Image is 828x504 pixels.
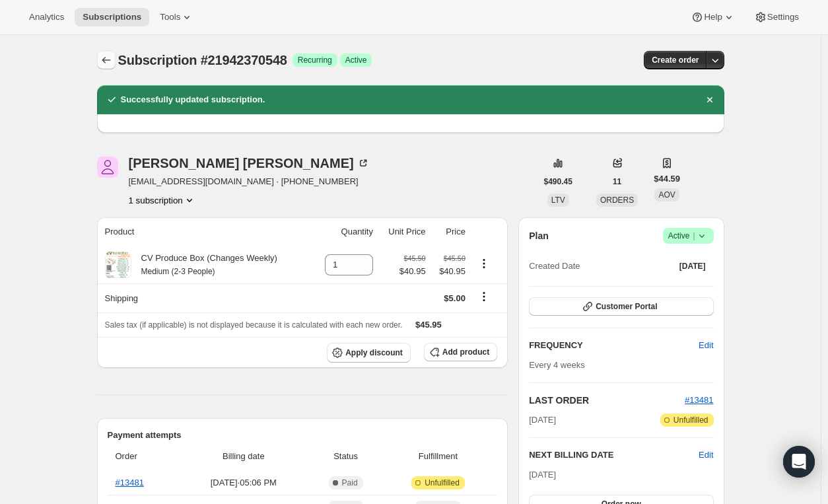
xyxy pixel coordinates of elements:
[473,256,495,271] button: Product actions
[160,12,180,22] span: Tools
[544,176,572,187] span: $490.45
[693,231,695,241] span: |
[83,12,141,22] span: Subscriptions
[129,194,196,207] button: Product actions
[529,339,699,352] h2: FREQUENCY
[529,470,556,480] span: [DATE]
[118,53,287,67] span: Subscription #21942370548
[701,90,719,109] button: Dismiss notification
[658,190,675,199] span: AOV
[424,343,497,361] button: Add product
[97,217,312,246] th: Product
[613,176,621,187] span: 11
[415,320,442,330] span: $45.95
[699,449,713,462] button: Edit
[704,12,722,22] span: Help
[345,55,367,65] span: Active
[105,320,403,330] span: Sales tax (if applicable) is not displayed because it is calculated with each new order.
[298,55,332,65] span: Recurring
[399,265,426,278] span: $40.95
[121,93,265,106] h2: Successfully updated subscription.
[668,229,708,242] span: Active
[529,449,699,462] h2: NEXT BILLING DATE
[312,450,378,463] span: Status
[129,175,370,188] span: [EMAIL_ADDRESS][DOMAIN_NAME] · [PHONE_NUMBER]
[312,217,377,246] th: Quantity
[342,478,358,488] span: Paid
[685,394,713,407] button: #13481
[551,196,565,205] span: LTV
[108,442,179,471] th: Order
[691,335,721,356] button: Edit
[377,217,430,246] th: Unit Price
[746,8,807,26] button: Settings
[529,414,556,427] span: [DATE]
[444,293,466,303] span: $5.00
[434,265,466,278] span: $40.95
[683,8,743,26] button: Help
[767,12,799,22] span: Settings
[327,343,411,363] button: Apply discount
[442,347,489,357] span: Add product
[473,289,495,304] button: Shipping actions
[141,267,215,276] small: Medium (2-3 People)
[644,51,707,69] button: Create order
[699,339,713,352] span: Edit
[605,172,629,191] button: 11
[783,446,815,478] div: Open Intercom Messenger
[116,478,144,487] a: #13481
[529,360,585,370] span: Every 4 weeks
[679,261,706,271] span: [DATE]
[129,157,370,170] div: [PERSON_NAME] [PERSON_NAME]
[97,51,116,69] button: Subscriptions
[152,8,201,26] button: Tools
[21,8,72,26] button: Analytics
[654,172,680,186] span: $44.59
[430,217,469,246] th: Price
[75,8,149,26] button: Subscriptions
[29,12,64,22] span: Analytics
[108,429,498,442] h2: Payment attempts
[529,297,713,316] button: Customer Portal
[652,55,699,65] span: Create order
[106,252,131,278] img: product img
[529,229,549,242] h2: Plan
[387,450,489,463] span: Fulfillment
[403,254,425,262] small: $45.50
[673,415,708,425] span: Unfulfilled
[345,347,403,358] span: Apply discount
[425,478,460,488] span: Unfulfilled
[685,395,713,405] a: #13481
[596,301,657,312] span: Customer Portal
[97,283,312,312] th: Shipping
[529,260,580,273] span: Created Date
[536,172,580,191] button: $490.45
[182,450,304,463] span: Billing date
[444,254,466,262] small: $45.50
[131,252,277,278] div: CV Produce Box (Changes Weekly)
[529,394,685,407] h2: LAST ORDER
[600,196,634,205] span: ORDERS
[182,476,304,489] span: [DATE] · 05:06 PM
[97,157,118,178] span: Kandis Spann
[672,257,714,275] button: [DATE]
